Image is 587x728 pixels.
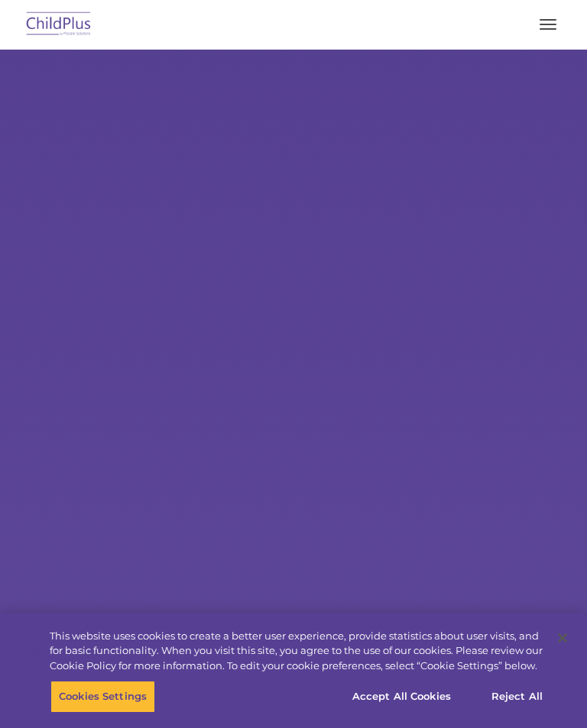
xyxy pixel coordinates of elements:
[23,7,95,43] img: ChildPlus by Procare Solutions
[546,621,579,655] button: Close
[469,681,565,713] button: Reject All
[50,629,546,674] div: This website uses cookies to create a better user experience, provide statistics about user visit...
[344,681,459,713] button: Accept All Cookies
[50,681,155,713] button: Cookies Settings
